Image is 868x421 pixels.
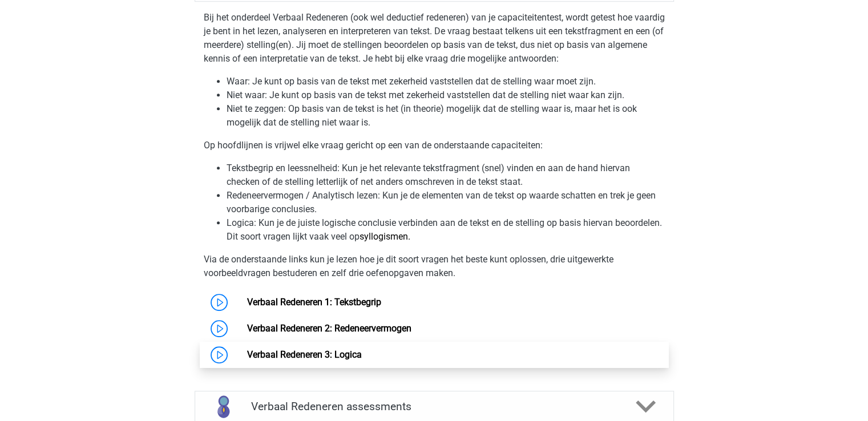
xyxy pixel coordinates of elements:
[227,161,665,189] li: Tekstbegrip en leessnelheid: Kun je het relevante tekstfragment (snel) vinden en aan de hand hier...
[247,297,381,307] a: Verbaal Redeneren 1: Tekstbegrip
[227,216,665,244] li: Logica: Kun je de juiste logische conclusie verbinden aan de tekst en de stelling op basis hierva...
[360,231,410,242] a: syllogismen.
[204,11,665,66] p: Bij het onderdeel Verbaal Redeneren (ook wel deductief redeneren) van je capaciteitentest, wordt ...
[227,102,665,129] li: Niet te zeggen: Op basis van de tekst is het (in theorie) mogelijk dat de stelling waar is, maar ...
[247,349,362,360] a: Verbaal Redeneren 3: Logica
[251,400,617,413] h4: Verbaal Redeneren assessments
[247,323,411,334] a: Verbaal Redeneren 2: Redeneervermogen
[209,392,238,421] img: verbaal redeneren assessments
[227,88,665,102] li: Niet waar: Je kunt op basis van de tekst met zekerheid vaststellen dat de stelling niet waar kan ...
[227,75,665,88] li: Waar: Je kunt op basis van de tekst met zekerheid vaststellen dat de stelling waar moet zijn.
[204,253,665,280] p: Via de onderstaande links kun je lezen hoe je dit soort vragen het beste kunt oplossen, drie uitg...
[227,189,665,216] li: Redeneervermogen / Analytisch lezen: Kun je de elementen van de tekst op waarde schatten en trek ...
[204,139,665,152] p: Op hoofdlijnen is vrijwel elke vraag gericht op een van de onderstaande capaciteiten:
